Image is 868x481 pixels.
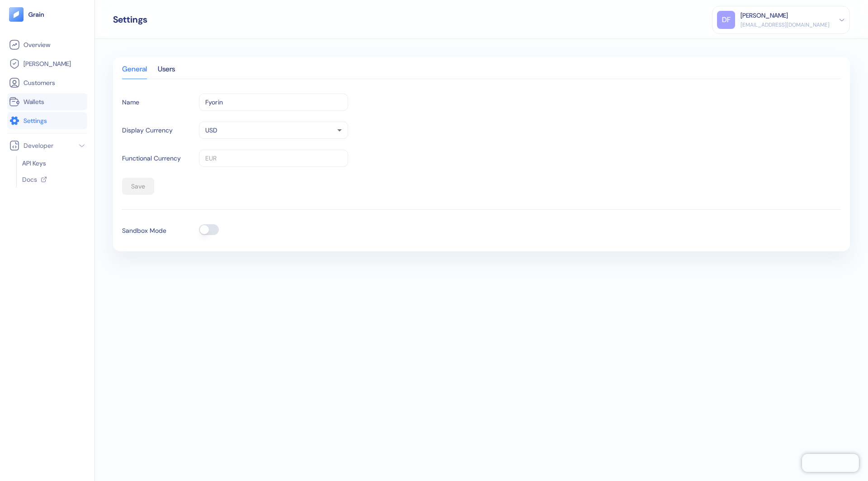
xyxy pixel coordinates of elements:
[122,154,181,163] label: Functional Currency
[9,96,85,107] a: Wallets
[9,77,85,88] a: Customers
[158,66,175,79] div: Users
[24,141,53,150] span: Developer
[122,98,139,107] label: Name
[24,40,50,49] span: Overview
[9,39,85,50] a: Overview
[22,159,46,168] span: API Keys
[22,159,82,168] a: API Keys
[9,115,85,126] a: Settings
[199,122,348,139] div: USD
[9,7,24,22] img: logo-tablet-V2.svg
[802,454,859,472] iframe: Chatra live chat
[113,15,147,24] div: Settings
[122,126,173,135] label: Display Currency
[24,78,55,87] span: Customers
[24,59,71,68] span: [PERSON_NAME]
[122,66,147,79] div: General
[24,116,47,125] span: Settings
[122,226,166,236] label: Sandbox Mode
[9,58,85,69] a: [PERSON_NAME]
[28,11,45,18] img: logo
[24,97,44,106] span: Wallets
[717,11,735,29] div: DF
[741,11,788,20] div: [PERSON_NAME]
[741,21,830,29] div: [EMAIL_ADDRESS][DOMAIN_NAME]
[22,175,80,184] a: Docs
[22,175,37,184] span: Docs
